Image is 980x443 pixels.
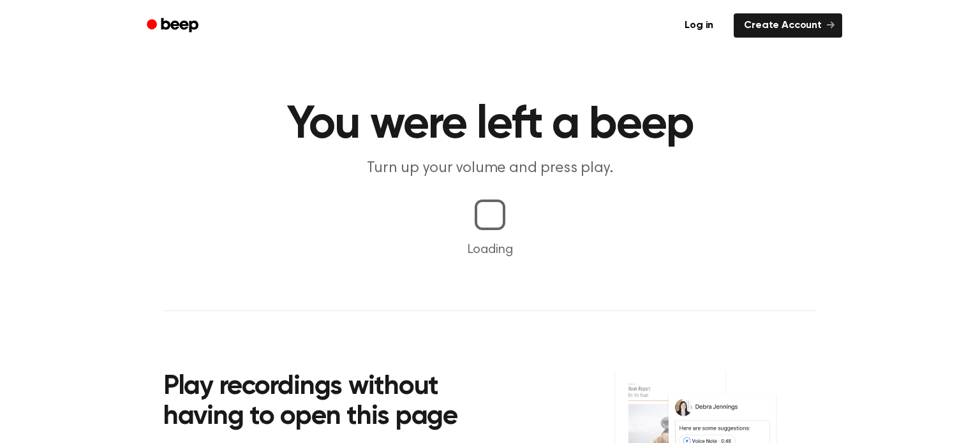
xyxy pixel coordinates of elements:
[672,11,726,40] a: Log in
[734,13,842,38] a: Create Account
[163,372,507,433] h2: Play recordings without having to open this page
[138,13,210,38] a: Beep
[245,158,735,179] p: Turn up your volume and press play.
[15,240,965,259] p: Loading
[163,102,817,148] h1: You were left a beep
